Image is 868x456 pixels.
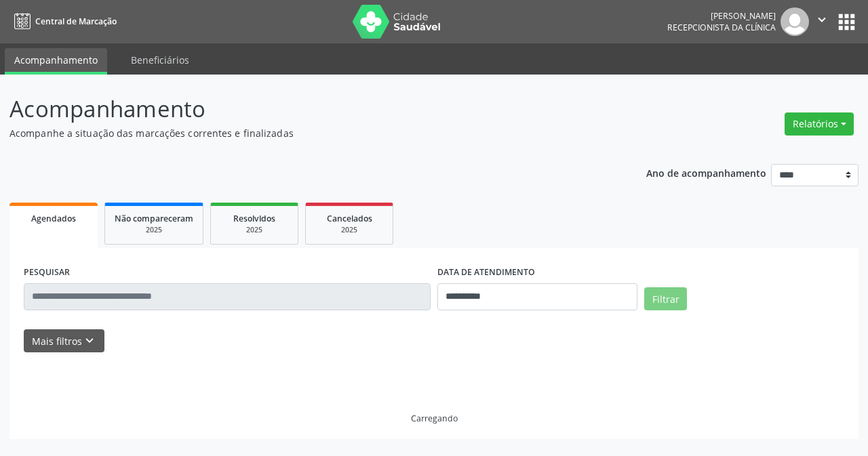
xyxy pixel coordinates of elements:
[31,213,76,224] span: Agendados
[35,16,117,27] span: Central de Marcação
[121,48,199,72] a: Beneficiários
[644,287,687,310] button: Filtrar
[24,329,104,353] button: Mais filtroskeyboard_arrow_down
[220,225,288,235] div: 2025
[411,413,458,424] div: Carregando
[9,126,604,140] p: Acompanhe a situação das marcações correntes e finalizadas
[646,164,766,181] p: Ano de acompanhamento
[115,213,193,224] span: Não compareceram
[327,213,372,224] span: Cancelados
[814,12,829,27] i: 
[781,7,809,36] img: img
[785,112,854,136] button: Relatórios
[115,225,193,235] div: 2025
[809,7,835,36] button: 
[667,10,776,22] div: [PERSON_NAME]
[233,213,275,224] span: Resolvidos
[667,22,776,33] span: Recepcionista da clínica
[82,333,97,348] i: keyboard_arrow_down
[437,262,535,283] label: DATA DE ATENDIMENTO
[5,48,107,75] a: Acompanhamento
[835,10,859,34] button: apps
[9,92,604,126] p: Acompanhamento
[9,10,117,33] a: Central de Marcação
[24,262,70,283] label: PESQUISAR
[315,225,383,235] div: 2025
